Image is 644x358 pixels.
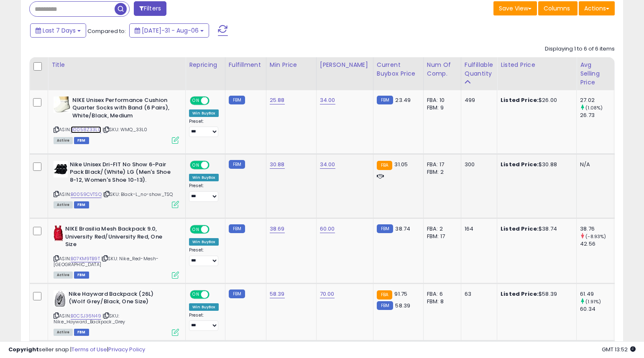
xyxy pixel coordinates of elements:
[270,225,285,233] a: 38.69
[585,233,606,240] small: (-8.93%)
[191,97,201,104] span: ON
[87,27,126,35] span: Compared to:
[465,96,491,104] div: 499
[427,168,455,176] div: FBM: 2
[72,96,174,122] b: NIKE Unisex Performance Cushion Quarter Socks with Band (6 Pairs), White/Black, Medium
[465,61,493,78] div: Fulfillable Quantity
[580,96,614,104] div: 27.02
[394,290,407,298] span: 91.75
[134,1,166,16] button: Filters
[71,126,101,133] a: B0058Z33L0
[189,312,219,331] div: Preset:
[580,225,614,233] div: 38.76
[129,23,209,38] button: [DATE]-31 - Aug-06
[270,61,313,69] div: Min Price
[579,1,615,15] button: Actions
[377,290,392,300] small: FBA
[54,255,158,268] span: | SKU: Nike_Red-Mesh-[GEOGRAPHIC_DATA]
[270,96,285,104] a: 25.88
[501,290,539,298] b: Listed Price:
[538,1,578,15] button: Columns
[189,109,219,117] div: Win BuyBox
[102,126,148,133] span: | SKU: WMQ_33L0
[54,329,73,336] span: All listings currently available for purchase on Amazon
[74,272,89,279] span: FBM
[580,240,614,248] div: 42.56
[395,302,410,310] span: 58.39
[229,96,245,104] small: FBM
[74,329,89,336] span: FBM
[545,45,615,53] div: Displaying 1 to 6 of 6 items
[208,291,222,298] span: OFF
[74,137,89,144] span: FBM
[189,183,219,202] div: Preset:
[320,61,370,69] div: [PERSON_NAME]
[54,290,66,307] img: 41MiFnhSK2L._SL40_.jpg
[377,161,392,170] small: FBA
[208,226,222,233] span: OFF
[501,160,539,168] b: Listed Price:
[585,298,601,305] small: (1.91%)
[395,225,410,233] span: 38.74
[580,112,614,119] div: 26.73
[191,161,201,168] span: ON
[501,290,570,298] div: $58.39
[427,61,457,78] div: Num of Comp.
[427,96,455,104] div: FBA: 10
[189,174,219,181] div: Win BuyBox
[189,238,219,246] div: Win BuyBox
[54,96,70,113] img: 41XMFwz1GYL._SL40_.jpg
[427,233,455,240] div: FBM: 17
[377,224,393,233] small: FBM
[465,225,491,233] div: 164
[580,290,614,298] div: 61.49
[65,225,167,251] b: NIKE Brasilia Mesh Backpack 9.0, University Red/University Red, One Size
[427,104,455,112] div: FBM: 9
[189,303,219,311] div: Win BuyBox
[229,224,245,233] small: FBM
[427,298,455,305] div: FBM: 8
[189,119,219,137] div: Preset:
[71,255,100,262] a: B07KM9TB9T
[54,201,73,208] span: All listings currently available for purchase on Amazon
[270,290,285,298] a: 58.39
[71,191,102,198] a: B0059CVTSQ
[54,290,179,335] div: ASIN:
[501,225,539,233] b: Listed Price:
[493,1,537,15] button: Save View
[8,345,39,353] strong: Copyright
[580,61,611,87] div: Avg Selling Price
[72,345,107,353] a: Terms of Use
[191,226,201,233] span: ON
[191,291,201,298] span: ON
[377,61,420,78] div: Current Buybox Price
[394,160,408,168] span: 31.05
[54,161,68,178] img: 41Icpuj9XcL._SL40_.jpg
[585,104,603,111] small: (1.08%)
[54,96,179,143] div: ASIN:
[54,225,63,242] img: 41NlqQftWrL._SL40_.jpg
[580,305,614,313] div: 60.34
[70,161,171,186] b: Nike Unisex Dri-FIT No Show 6-Pair Pack Black/(White) LG (Men's Shoe 8-12, Women's Shoe 10-13).
[43,26,76,35] span: Last 7 Days
[229,289,245,298] small: FBM
[427,225,455,233] div: FBA: 2
[427,161,455,168] div: FBA: 17
[51,61,182,69] div: Title
[427,290,455,298] div: FBA: 6
[54,312,125,325] span: | SKU: Nike_Hayward_Backpack_Grey
[74,201,89,208] span: FBM
[580,161,608,168] div: N/A
[208,161,222,168] span: OFF
[465,161,491,168] div: 300
[8,346,145,354] div: seller snap | |
[54,225,179,278] div: ASIN:
[69,290,170,308] b: Nike Hayward Backpack (26L) (Wolf Grey/Black, One Size)
[395,96,411,104] span: 23.49
[501,96,539,104] b: Listed Price:
[208,97,222,104] span: OFF
[602,345,636,353] span: 2025-08-14 13:52 GMT
[108,345,145,353] a: Privacy Policy
[377,96,393,104] small: FBM
[465,290,491,298] div: 63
